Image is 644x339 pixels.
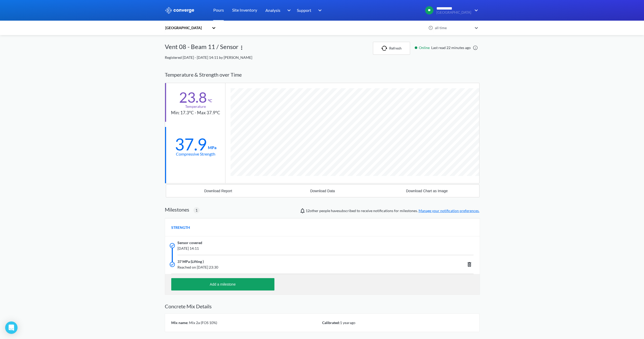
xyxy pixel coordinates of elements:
[306,208,319,213] span: Jonathan Paul, Bailey Bright, Mircea Zagrean, Alaa Bouayed, Conor Owens, Liliana Cortina, Cyrene ...
[381,46,389,51] img: icon-refresh.svg
[185,104,206,109] div: Temperature
[171,109,220,116] div: Min: 17.3°C - Max 37.9°C
[171,320,188,325] span: Mix name:
[177,259,204,264] span: 37 MPa (Lifting )
[428,26,433,30] img: icon-clock.svg
[340,320,355,325] span: 1 year ago
[306,208,479,214] span: people have subscribed to receive notifications for milestones.
[165,7,195,14] img: logo_ewhite.svg
[284,7,292,13] img: downArrow.svg
[165,25,209,31] div: [GEOGRAPHIC_DATA]
[412,45,479,51] div: Last read 22 minutes ago
[239,45,245,51] img: more.svg
[5,321,18,334] div: Open Intercom Messenger
[434,25,472,31] div: all time
[373,42,410,55] button: Refresh
[188,320,217,325] span: Mix 2a (FOS 10%)
[177,246,411,251] span: [DATE] 14:11
[175,138,207,151] div: 37.9
[419,45,431,51] span: Online
[204,189,232,193] div: Download Report
[176,151,215,157] div: Compressive Strength
[419,208,479,213] a: Manage your notification preferences.
[297,7,311,13] span: Support
[265,7,280,13] span: Analysis
[406,189,448,193] div: Download Chart as Image
[375,185,479,197] button: Download Chart as Image
[165,303,479,309] h2: Concrete Mix Details
[165,55,252,60] span: Registered [DATE] - [DATE] 14:11 by [PERSON_NAME]
[315,7,323,13] img: downArrow.svg
[179,91,207,104] div: 23.8
[166,185,271,197] button: Download Report
[299,208,306,214] img: notifications-icon.svg
[177,240,202,246] span: Sensor covered
[310,189,335,193] div: Download Data
[171,278,274,290] button: Add a milestone
[436,11,471,14] span: [GEOGRAPHIC_DATA]
[270,185,375,197] button: Download Data
[322,320,340,325] span: Calibrated:
[165,67,479,83] div: Temperature & Strength over Time
[195,207,198,213] span: 1
[165,206,189,213] h2: Milestones
[471,7,479,13] img: downArrow.svg
[177,264,411,270] span: Reached on [DATE] 23:30
[171,225,190,230] span: STRENGTH
[165,42,239,55] div: Vent 08 - Beam 11 / Sensor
